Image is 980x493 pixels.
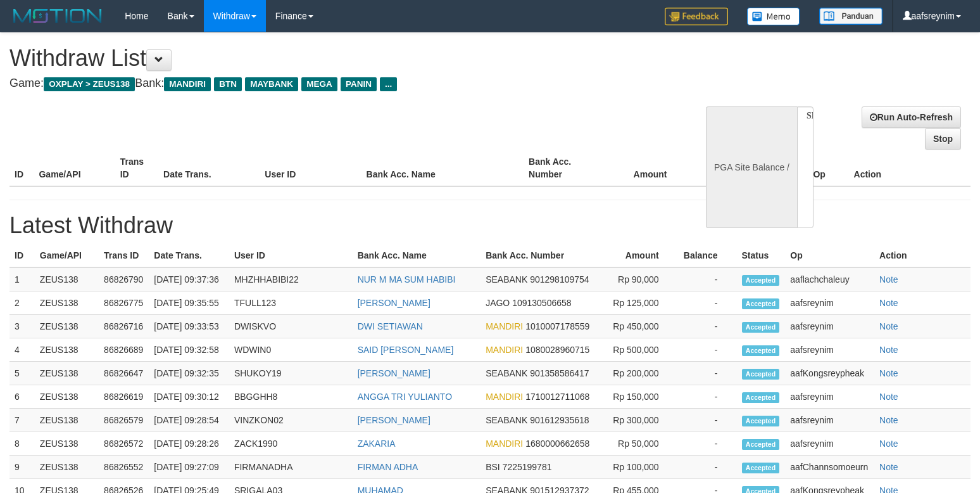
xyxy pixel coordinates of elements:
a: Note [879,462,898,472]
td: 86826790 [99,267,149,291]
th: Bank Acc. Name [361,150,524,186]
td: [DATE] 09:28:54 [149,409,229,432]
span: Accepted [742,345,780,356]
span: Accepted [742,439,780,450]
td: [DATE] 09:27:09 [149,456,229,479]
th: Bank Acc. Number [524,150,605,186]
th: Bank Acc. Name [353,244,481,267]
td: Rp 150,000 [603,385,677,409]
td: aafsreynim [785,409,874,432]
a: FIRMAN ADHA [358,462,418,472]
th: Op [808,150,848,186]
td: - [678,362,737,385]
td: [DATE] 09:28:26 [149,432,229,456]
img: panduan.png [819,8,883,25]
td: 5 [9,362,35,385]
td: Rp 90,000 [603,267,677,291]
span: OXPLAY > ZEUS138 [44,77,135,91]
th: Bank Acc. Number [481,244,603,267]
td: ZEUS138 [35,432,99,456]
td: - [678,267,737,291]
td: 7 [9,409,35,432]
span: 901612935618 [530,415,589,425]
th: Trans ID [99,244,149,267]
td: 86826647 [99,362,149,385]
span: JAGO [486,298,510,308]
span: SEABANK [486,368,527,378]
td: 86826775 [99,291,149,315]
span: 1710012711068 [525,392,589,402]
th: Action [874,244,971,267]
span: 1680000662658 [525,439,589,449]
td: ZEUS138 [35,409,99,432]
td: [DATE] 09:30:12 [149,385,229,409]
td: 86826716 [99,315,149,338]
span: Accepted [742,369,780,380]
th: Game/API [35,244,99,267]
span: 109130506658 [512,298,571,308]
span: Accepted [742,275,780,286]
td: 86826689 [99,338,149,362]
td: aafsreynim [785,338,874,362]
th: Op [785,244,874,267]
span: Accepted [742,298,780,309]
a: [PERSON_NAME] [358,368,430,378]
a: NUR M MA SUM HABIBI [358,274,456,285]
span: 1010007178559 [525,321,589,331]
span: 1080028960715 [525,345,589,355]
a: Note [879,392,898,402]
td: 9 [9,456,35,479]
td: 3 [9,315,35,338]
td: VINZKON02 [229,409,353,432]
span: ... [380,77,397,91]
td: aafKongsreypheak [785,362,874,385]
a: Run Auto-Refresh [862,106,961,128]
span: PANIN [341,77,377,91]
td: 2 [9,291,35,315]
span: MANDIRI [486,321,523,331]
span: MANDIRI [486,439,523,449]
td: TFULL123 [229,291,353,315]
th: Trans ID [115,150,158,186]
td: aafsreynim [785,385,874,409]
td: - [678,385,737,409]
th: Balance [678,244,737,267]
span: BSI [486,462,500,472]
td: Rp 450,000 [603,315,677,338]
td: 86826552 [99,456,149,479]
td: ZEUS138 [35,267,99,291]
td: 6 [9,385,35,409]
td: DWISKVO [229,315,353,338]
td: ZEUS138 [35,385,99,409]
td: 4 [9,338,35,362]
td: - [678,432,737,456]
td: 86826579 [99,409,149,432]
td: ZEUS138 [35,338,99,362]
a: ZAKARIA [358,439,396,449]
th: Amount [603,244,677,267]
th: Game/API [34,150,115,186]
td: MHZHHABIBI22 [229,267,353,291]
td: [DATE] 09:37:36 [149,267,229,291]
span: MAYBANK [245,77,298,91]
td: Rp 200,000 [603,362,677,385]
td: 86826572 [99,432,149,456]
td: [DATE] 09:32:35 [149,362,229,385]
td: aafsreynim [785,291,874,315]
img: Button%20Memo.svg [747,8,800,25]
td: - [678,291,737,315]
img: Feedback.jpg [665,8,728,25]
td: - [678,315,737,338]
td: Rp 125,000 [603,291,677,315]
span: Accepted [742,392,780,403]
h1: Withdraw List [9,46,641,71]
th: User ID [229,244,353,267]
span: SEABANK [486,274,527,285]
a: Note [879,439,898,449]
td: 86826619 [99,385,149,409]
span: MEGA [301,77,337,91]
td: ZEUS138 [35,456,99,479]
td: WDWIN0 [229,338,353,362]
a: SAID [PERSON_NAME] [358,345,454,355]
th: Balance [686,150,760,186]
